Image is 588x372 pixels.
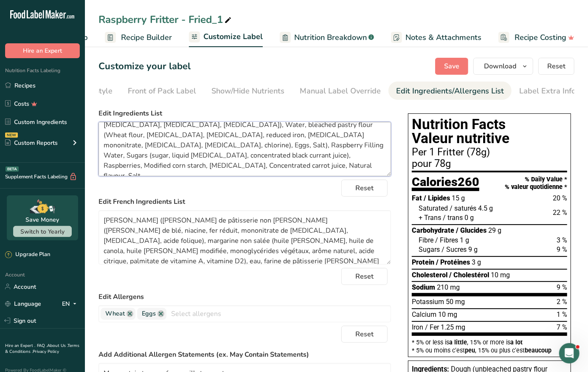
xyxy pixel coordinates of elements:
span: / trans [443,214,463,222]
label: Edit Ingredients List [98,108,391,118]
span: Reset [355,329,374,339]
span: Save [444,61,459,71]
a: Privacy Policy [33,349,59,355]
span: 2 % [557,298,567,306]
span: Eggs [142,309,156,318]
div: Calories [412,176,479,192]
button: Reset [538,58,574,75]
div: Edit Ingredients/Allergens List [396,85,504,97]
span: 20 % [553,194,567,202]
span: Protein [412,258,434,266]
span: + Trans [419,214,441,222]
span: a little [449,339,467,346]
a: Hire an Expert . [5,343,35,349]
span: Nutrition Breakdown [294,32,367,43]
span: beaucoup [525,347,551,354]
div: Raspberry Fritter - Fried_1 [98,12,233,27]
span: Calcium [412,310,436,318]
div: % Daily Value * % valeur quotidienne * [505,176,567,191]
div: Show/Hide Nutrients [211,85,284,97]
span: a lot [510,339,523,346]
div: Front of Pack Label [128,85,196,97]
span: Cholesterol [412,271,447,279]
span: 10 mg [491,271,510,279]
span: 7 % [557,323,567,331]
span: Carbohydrate [412,226,454,234]
span: / Cholestérol [449,271,489,279]
div: Save Money [26,215,59,224]
button: Reset [341,326,388,343]
span: Wheat [105,309,125,318]
span: / Fer [425,323,439,331]
span: / Sucres [442,245,467,254]
span: 9 % [557,245,567,254]
a: Terms & Conditions . [5,343,79,355]
div: EN [62,299,80,309]
button: Reset [341,180,388,197]
span: 15 g [452,194,465,202]
label: Add Additional Allergen Statements (ex. May Contain Statements) [98,349,391,360]
button: Switch to Yearly [13,226,72,237]
a: FAQ . [37,343,47,349]
div: Custom Reports [5,138,58,147]
span: / Protéines [436,258,470,266]
div: Upgrade Plan [5,251,50,259]
span: Download [484,61,516,71]
span: 29 g [488,226,501,234]
button: Save [435,58,468,75]
span: Sodium [412,283,435,291]
span: Notes & Attachments [405,32,481,43]
span: Reset [355,183,374,193]
div: NEW [5,132,18,138]
div: pour 78g [412,159,567,169]
span: Switch to Yearly [20,228,65,236]
div: Per 1 Fritter (78g) [412,147,567,158]
a: About Us . [47,343,68,349]
span: Potassium [412,298,444,306]
span: Recipe Costing [515,32,566,43]
span: 1 % [557,310,567,318]
span: 3 % [557,236,567,244]
h1: Customize your label [98,59,191,73]
label: Edit Allergens [98,292,391,302]
span: Recipe Builder [121,32,172,43]
div: Manual Label Override [300,85,381,97]
span: Reset [547,61,565,71]
span: Customize Label [203,31,263,42]
span: 1.25 mg [441,323,465,331]
h1: Nutrition Facts Valeur nutritive [412,117,567,146]
span: / saturés [450,204,476,212]
span: 9 % [557,283,567,291]
span: 260 [458,175,479,189]
div: * 5% ou moins c’est , 15% ou plus c’est [412,347,567,353]
span: Fat [412,194,422,202]
a: Recipe Builder [105,28,172,47]
span: 10 mg [438,310,457,318]
span: Saturated [419,204,448,212]
a: Recipe Costing [498,28,574,47]
span: 1 g [460,236,469,244]
span: 22 % [553,209,567,217]
span: Fibre [419,236,433,244]
a: Language [5,296,41,311]
a: Notes & Attachments [391,28,481,47]
span: Reset [355,271,374,282]
a: Customize Label [189,27,263,48]
span: 0 g [464,214,474,222]
span: 3 g [472,258,481,266]
span: Iron [412,323,423,331]
span: 4.5 g [478,204,493,212]
button: Download [473,58,533,75]
span: 210 mg [437,283,460,291]
label: Edit French Ingredients List [98,197,391,207]
div: BETA [6,166,19,172]
section: * 5% or less is , 15% or more is [412,336,567,353]
a: Nutrition Breakdown [280,28,374,47]
input: Select allergens [166,307,391,320]
button: Hire an Expert [5,43,80,58]
span: Sugars [419,245,440,254]
span: / Lipides [424,194,450,202]
iframe: Intercom live chat [559,343,580,364]
div: Label Extra Info [519,85,576,97]
span: 50 mg [446,298,465,306]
